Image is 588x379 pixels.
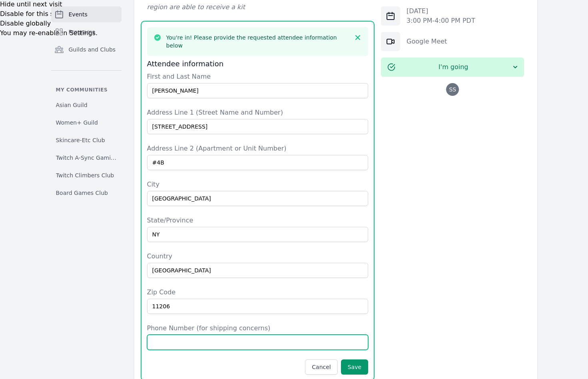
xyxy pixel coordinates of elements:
[69,28,95,36] span: Programs
[51,24,122,40] a: Programs
[56,101,88,109] span: Asian Guild
[305,359,337,375] button: Cancel
[407,38,447,45] a: Google Meet
[56,119,98,127] span: Women+ Guild
[56,154,117,162] span: Twitch A-Sync Gaming (TAG) Club
[147,323,369,333] label: Phone Number (for shipping concerns)
[56,189,108,197] span: Board Games Club
[51,42,122,58] a: Guilds and Clubs
[51,115,122,130] a: Women+ Guild
[51,168,122,183] a: Twitch Climbers Club
[147,252,369,261] label: Country
[147,216,369,225] label: State/Province
[381,58,524,77] button: I'm going
[51,186,122,200] a: Board Games Club
[56,171,114,179] span: Twitch Climbers Club
[147,144,369,153] label: Address Line 2 (Apartment or Unit Number)
[147,59,369,69] h3: Attendee information
[69,46,116,54] span: Guilds and Clubs
[407,6,475,16] p: [DATE]
[51,133,122,147] a: Skincare-Etc Club
[56,136,105,144] span: Skincare-Etc Club
[147,72,369,81] label: First and Last Name
[341,359,368,375] button: Save
[166,34,349,50] h3: You're in! Please provide the requested attendee information below
[51,6,122,22] a: Events
[449,87,456,92] span: SS
[147,180,369,189] label: City
[51,6,122,200] nav: Sidebar
[407,16,475,26] p: 3:00 PM - 4:00 PM PDT
[51,98,122,112] a: Asian Guild
[395,62,511,72] span: I'm going
[69,10,88,18] span: Events
[147,108,369,117] label: Address Line 1 (Street Name and Number)
[51,87,122,93] p: My communities
[51,151,122,165] a: Twitch A-Sync Gaming (TAG) Club
[147,288,369,297] label: Zip Code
